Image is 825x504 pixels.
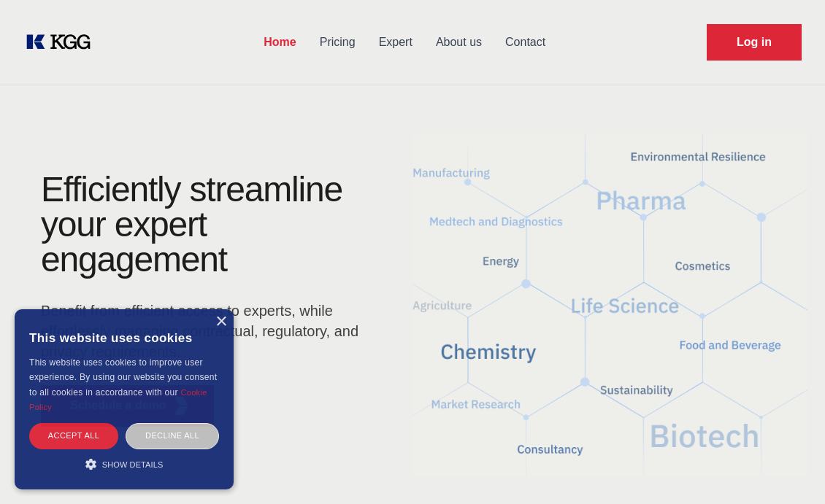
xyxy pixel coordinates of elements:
[29,457,219,471] div: Show details
[23,31,102,54] a: KOL Knowledge Platform: Talk to Key External Experts (KEE)
[494,23,557,61] a: Contact
[367,23,424,61] a: Expert
[707,24,802,61] a: Request Demo
[29,357,217,398] span: This website uses cookies to improve user experience. By using our website you consent to all coo...
[29,388,207,411] a: Cookie Policy
[126,423,219,449] div: Decline all
[41,301,389,362] p: Benefit from efficient access to experts, while effortlessly managing contractual, regulatory, an...
[215,317,226,327] div: Close
[41,172,389,277] h1: Efficiently streamline your expert engagement
[424,23,494,61] a: About us
[29,320,219,355] div: This website uses cookies
[308,23,367,61] a: Pricing
[29,423,118,449] div: Accept all
[252,23,307,61] a: Home
[102,460,164,469] span: Show details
